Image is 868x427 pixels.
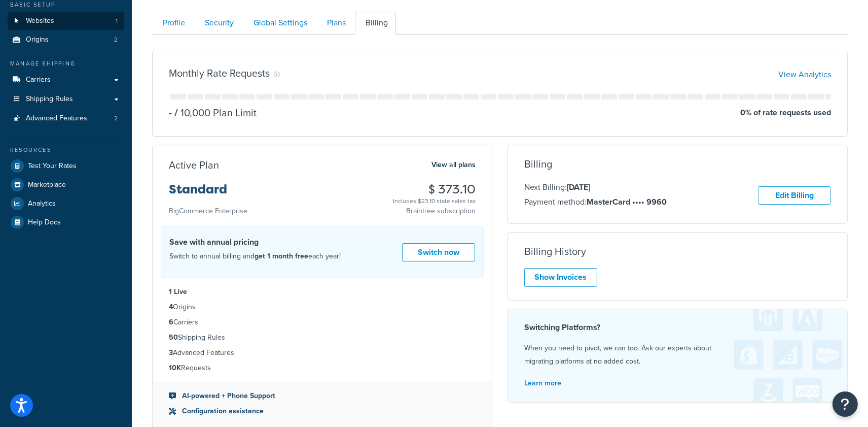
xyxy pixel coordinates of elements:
[393,196,476,206] div: Includes $23.10 state sales tax
[169,250,341,263] p: Switch to annual billing and each year!
[393,206,476,216] p: Braintree subscription
[8,90,124,109] a: Shipping Rules
[524,378,561,388] a: Learn more
[194,12,242,35] a: Security
[28,181,66,189] span: Marketplace
[169,302,476,313] li: Origins
[524,268,597,287] a: Show Invoices
[172,106,257,120] p: 10,000 Plan Limit
[114,114,118,123] span: 2
[169,390,476,402] li: AI-powered + Phone Support
[393,183,476,196] h3: $ 373.10
[8,1,124,9] div: Basic Setup
[26,76,51,84] span: Carriers
[169,159,219,171] h3: Active Plan
[8,12,124,30] a: Websites 1
[169,347,173,358] strong: 3
[8,194,124,213] a: Analytics
[169,183,247,204] h3: Standard
[169,363,181,373] strong: 10K
[114,36,118,44] span: 2
[8,157,124,175] a: Test Your Rates
[402,243,475,262] a: Switch now
[28,162,77,171] span: Test Your Rates
[26,95,73,104] span: Shipping Rules
[524,195,667,209] p: Payment method:
[169,206,247,216] small: BigCommerce Enterprise
[758,186,831,205] a: Edit Billing
[8,30,124,49] a: Origins 2
[524,321,831,334] h4: Switching Platforms?
[8,109,124,128] a: Advanced Features 2
[778,69,831,80] a: View Analytics
[255,251,308,261] strong: get 1 month free
[8,59,124,68] div: Manage Shipping
[169,236,341,248] h4: Save with annual pricing
[169,363,476,374] li: Requests
[28,218,61,227] span: Help Docs
[524,342,831,368] p: When you need to pivot, we can too. Ask our experts about migrating platforms at no added cost.
[524,181,667,194] p: Next Billing:
[116,17,118,25] span: 1
[169,317,476,328] li: Carriers
[8,71,124,89] a: Carriers
[26,17,54,25] span: Websites
[740,106,831,120] p: 0 % of rate requests used
[28,200,56,208] span: Analytics
[8,146,124,154] div: Resources
[26,114,87,123] span: Advanced Features
[524,158,552,170] h3: Billing
[169,406,476,417] li: Configuration assistance
[26,36,49,44] span: Origins
[316,12,354,35] a: Plans
[8,176,124,194] a: Marketplace
[152,12,193,35] a: Profile
[169,332,178,343] strong: 50
[169,347,476,358] li: Advanced Features
[169,302,173,312] strong: 4
[524,246,586,257] h3: Billing History
[8,213,124,232] a: Help Docs
[567,181,590,193] strong: [DATE]
[169,286,187,297] strong: 1 Live
[8,109,124,128] li: Advanced Features
[8,30,124,49] li: Origins
[169,317,173,327] strong: 6
[431,158,476,172] a: View all plans
[243,12,315,35] a: Global Settings
[169,68,270,79] h3: Monthly Rate Requests
[833,391,858,417] button: Open Resource Center
[355,12,396,35] a: Billing
[169,332,476,343] li: Shipping Rules
[8,12,124,30] li: Websites
[169,106,172,120] p: -
[174,105,178,120] span: /
[587,196,667,208] strong: MasterCard •••• 9960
